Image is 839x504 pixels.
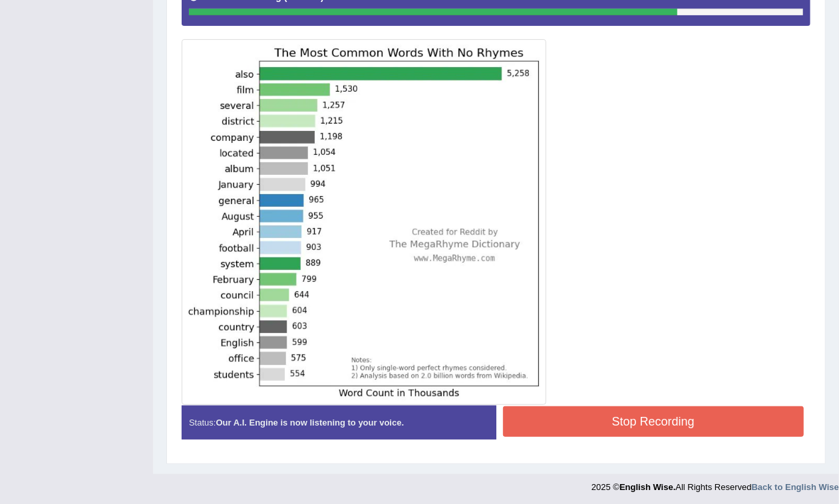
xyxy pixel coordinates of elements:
[619,482,675,492] strong: English Wise.
[182,406,496,440] div: Status:
[216,418,404,428] strong: Our A.I. Engine is now listening to your voice.
[591,474,839,493] div: 2025 © All Rights Reserved
[503,406,804,437] button: Stop Recording
[752,482,839,492] a: Back to English Wise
